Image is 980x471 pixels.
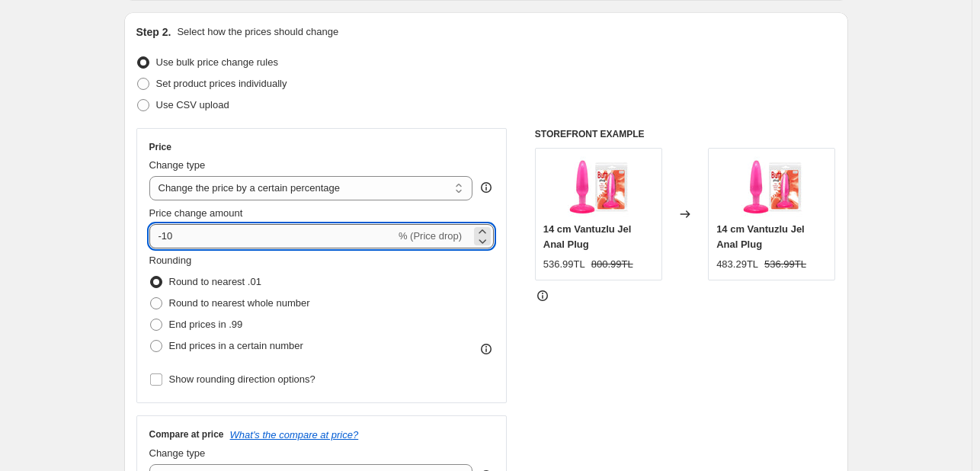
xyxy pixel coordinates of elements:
[591,257,633,272] strike: 800.99TL
[169,373,315,385] span: Show rounding direction options?
[136,24,171,40] h2: Step 2.
[149,428,224,441] h3: Compare at price
[230,429,359,441] button: What's the compare at price?
[156,56,278,68] span: Use bulk price change rules
[149,224,396,248] input: -15
[149,207,243,219] span: Price change amount
[149,141,171,153] h3: Price
[568,156,629,217] img: 14-cm-vantuzlu-jel-anal-plug-118-bd-1_80x.jpg
[156,99,229,111] span: Use CSV upload
[169,340,303,351] span: End prices in a certain number
[169,297,310,309] span: Round to nearest whole number
[149,159,206,171] span: Change type
[741,156,802,217] img: 14-cm-vantuzlu-jel-anal-plug-118-bd-1_80x.jpg
[479,180,494,195] div: help
[156,78,287,89] span: Set product prices individually
[169,319,243,330] span: End prices in .99
[535,128,836,140] h6: STOREFRONT EXAMPLE
[716,223,805,250] span: 14 cm Vantuzlu Jel Anal Plug
[764,257,806,272] strike: 536.99TL
[177,24,338,40] p: Select how the prices should change
[543,257,585,272] div: 536.99TL
[716,257,758,272] div: 483.29TL
[149,447,206,459] span: Change type
[169,276,261,287] span: Round to nearest .01
[149,255,192,266] span: Rounding
[399,230,462,242] span: % (Price drop)
[543,223,632,250] span: 14 cm Vantuzlu Jel Anal Plug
